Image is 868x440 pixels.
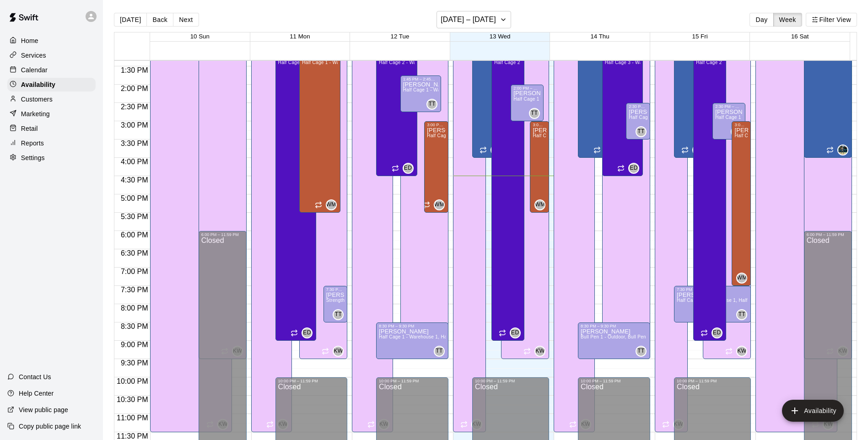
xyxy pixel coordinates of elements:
[7,34,96,48] a: Home
[511,328,519,338] span: ED
[628,163,639,174] div: Euro Diaz
[333,346,344,357] div: Kameron Walton
[379,324,446,328] div: 8:30 PM – 9:30 PM
[326,199,337,210] div: Wilmy Marrero
[7,48,96,62] a: Services
[7,136,96,150] a: Reports
[749,13,773,27] button: Day
[119,85,151,92] span: 2:00 PM
[379,60,624,65] span: Half Cage 2 - Warehouse 1, Half Cage 1 - Warehouse 1, Half Cage 3 - Warehouse 1, Half Cage 4 - Wa...
[593,146,601,154] span: Recurring availability
[791,33,809,40] button: 16 Sat
[275,48,316,341] div: 1:00 PM – 9:00 PM: Available
[428,100,435,109] span: TT
[322,348,329,355] span: Recurring availability
[804,11,852,158] div: 12:00 PM – 4:00 PM: Available
[712,327,722,338] div: Euro Diaz
[471,419,482,430] div: Kameron Walton
[637,127,644,136] span: TT
[291,329,298,337] span: Recurring availability
[119,103,151,111] span: 2:30 PM
[460,421,468,428] span: Recurring availability
[713,328,721,338] span: ED
[21,124,38,133] p: Retail
[119,322,151,330] span: 8:30 PM
[403,163,414,174] div: Euro Diaz
[773,13,802,27] button: Week
[510,327,521,338] div: Euro Diaz
[119,121,151,129] span: 3:00 PM
[693,48,726,341] div: 1:00 PM – 9:00 PM: Available
[701,329,708,337] span: Recurring availability
[21,139,44,148] p: Reports
[434,346,445,357] div: Taylor Taska
[806,13,857,27] button: Filter View
[335,310,342,319] span: TT
[578,11,619,158] div: 12:00 PM – 4:00 PM: Available
[535,200,545,209] span: WM
[490,33,511,40] button: 13 Wed
[7,107,96,121] a: Marketing
[434,199,445,210] div: Wilmy Marrero
[114,13,147,27] button: [DATE]
[734,123,748,127] div: 3:00 PM – 7:30 PM
[736,273,747,284] div: Wilmy Marrero
[21,80,55,89] p: Availability
[119,359,151,367] span: 9:30 PM
[119,66,151,74] span: 1:30 PM
[302,327,313,338] div: Euro Diaz
[590,33,609,40] button: 14 Thu
[21,109,50,118] p: Marketing
[379,379,446,383] div: 10:00 PM – 11:59 PM
[326,287,345,292] div: 7:30 PM – 8:30 PM
[662,421,669,428] span: Recurring availability
[392,165,399,172] span: Recurring availability
[266,421,274,428] span: Recurring availability
[677,287,748,292] div: 7:30 PM – 8:30 PM
[838,145,847,155] img: Isaac Garcia
[21,65,48,75] p: Calendar
[581,324,647,328] div: 8:30 PM – 9:30 PM
[391,33,410,40] button: 12 Tue
[511,85,544,121] div: 2:00 PM – 3:00 PM: Available
[674,286,751,322] div: 7:30 PM – 8:30 PM: Available
[441,13,496,26] h6: [DATE] – [DATE]
[290,33,310,40] button: 11 Mon
[403,77,438,81] div: 1:45 PM – 2:45 PM
[807,232,849,237] div: 6:00 PM – 11:59 PM
[119,286,151,294] span: 7:30 PM
[681,146,689,154] span: Recurring availability
[190,33,210,40] span: 10 Sun
[629,104,647,109] div: 2:30 PM – 3:30 PM
[19,422,81,431] p: Copy public page link
[426,99,437,110] div: Taylor Taska
[114,432,150,440] span: 11:30 PM
[523,348,531,355] span: Recurring availability
[7,122,96,135] div: Retail
[376,48,417,176] div: 1:00 PM – 4:30 PM: Available
[201,232,244,237] div: 6:00 PM – 11:59 PM
[637,347,644,356] span: TT
[737,347,746,356] span: KW
[736,346,747,357] div: Kameron Walton
[7,151,96,165] a: Settings
[326,200,336,209] span: WM
[602,48,643,176] div: 1:00 PM – 4:30 PM: Available
[299,48,340,213] div: 1:00 PM – 5:30 PM: Available
[472,11,505,158] div: 12:00 PM – 4:00 PM: Available
[494,60,739,65] span: Half Cage 2 - Warehouse 1, Half Cage 1 - Warehouse 1, Half Cage 3 - Warehouse 1, Half Cage 4 - Wa...
[7,92,96,106] a: Customers
[630,164,637,173] span: ED
[569,421,577,428] span: Recurring availability
[114,396,150,403] span: 10:30 PM
[581,379,647,383] div: 10:00 PM – 11:59 PM
[837,145,848,156] div: Isaac Garcia
[692,33,708,40] span: 15 Fri
[535,347,545,356] span: KW
[712,103,745,140] div: 2:30 PM – 3:30 PM: Available
[434,200,444,209] span: WM
[119,304,151,312] span: 8:00 PM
